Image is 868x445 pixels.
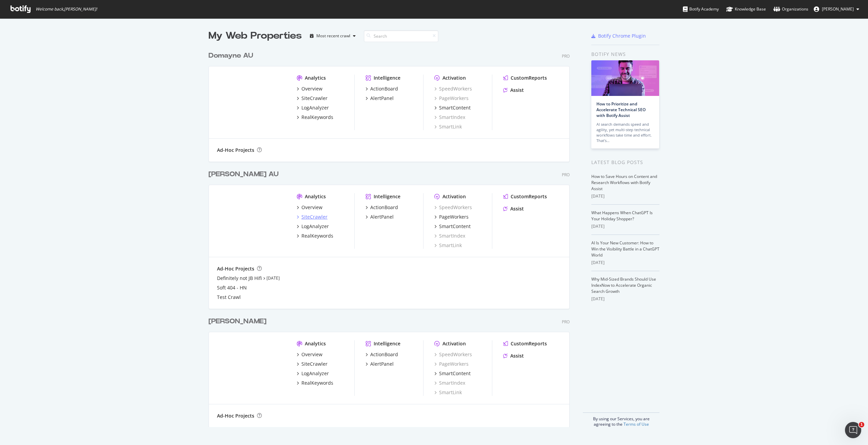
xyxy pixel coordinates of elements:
a: LogAnalyzer [297,223,329,230]
div: [DATE] [591,296,659,302]
div: RealKeywords [301,232,333,239]
div: Botify news [591,50,659,58]
div: LogAnalyzer [301,223,329,230]
a: RealKeywords [297,114,333,121]
a: Definitely not JB Hifi [217,275,262,282]
div: Analytics [305,193,326,200]
div: Activation [442,75,466,81]
a: SpeedWorkers [434,351,472,358]
a: Overview [297,351,322,358]
div: Assist [510,205,524,212]
a: [PERSON_NAME] [209,317,269,326]
div: Botify Chrome Plugin [598,33,646,39]
div: Pro [562,172,570,178]
img: How to Prioritize and Accelerate Technical SEO with Botify Assist [591,60,659,96]
a: Why Mid-Sized Brands Should Use IndexNow to Accelerate Organic Search Growth [591,276,656,294]
div: SmartContent [439,370,471,377]
a: CustomReports [503,75,547,81]
div: RealKeywords [301,380,333,386]
div: CustomReports [511,340,547,347]
div: Ad-Hoc Projects [217,147,254,154]
a: Terms of Use [624,421,649,427]
a: AI Is Your New Customer: How to Win the Visibility Battle in a ChatGPT World [591,240,659,258]
div: SiteCrawler [301,95,328,102]
div: Overview [301,351,322,358]
a: Soft 404 - HN [217,284,247,291]
div: Intelligence [374,193,400,200]
a: Overview [297,204,322,211]
a: RealKeywords [297,380,333,386]
div: [DATE] [591,193,659,199]
a: LogAnalyzer [297,104,329,111]
a: SmartLink [434,242,462,249]
div: Ad-Hoc Projects [217,412,254,419]
div: Analytics [305,75,326,81]
a: PageWorkers [434,361,469,367]
div: Activation [442,193,466,200]
a: How to Prioritize and Accelerate Technical SEO with Botify Assist [596,101,646,118]
a: AlertPanel [366,214,394,220]
div: AlertPanel [370,361,394,367]
a: SmartIndex [434,114,465,121]
a: SmartLink [434,389,462,396]
div: RealKeywords [301,114,333,121]
a: ActionBoard [366,351,398,358]
a: SpeedWorkers [434,204,472,211]
a: CustomReports [503,340,547,347]
a: Assist [503,352,524,359]
span: 1 [859,422,864,427]
div: [DATE] [591,260,659,266]
div: LogAnalyzer [301,370,329,377]
a: [PERSON_NAME] AU [209,169,281,179]
div: PageWorkers [439,214,469,220]
a: Assist [503,205,524,212]
div: Intelligence [374,75,400,81]
a: RealKeywords [297,232,333,239]
div: [DATE] [591,223,659,229]
div: AlertPanel [370,95,394,102]
a: SmartContent [434,223,471,230]
a: Assist [503,87,524,94]
img: www.joycemayne.com.au [217,340,286,395]
div: Overview [301,204,322,211]
div: [PERSON_NAME] AU [209,169,279,179]
div: CustomReports [511,193,547,200]
div: Test Crawl [217,294,241,301]
span: Welcome back, [PERSON_NAME] ! [36,6,97,12]
div: AlertPanel [370,214,394,220]
a: ActionBoard [366,85,398,92]
div: SmartLink [434,123,462,130]
div: ActionBoard [370,204,398,211]
a: How to Save Hours on Content and Research Workflows with Botify Assist [591,174,657,191]
iframe: Intercom live chat [845,422,861,438]
div: SiteCrawler [301,361,328,367]
a: SiteCrawler [297,361,328,367]
a: AlertPanel [366,95,394,102]
div: Activation [442,340,466,347]
div: grid [209,43,575,427]
div: SiteCrawler [301,214,328,220]
div: AI search demands speed and agility, yet multi-step technical workflows take time and effort. Tha... [596,122,654,143]
a: [DATE] [267,275,280,281]
div: ActionBoard [370,351,398,358]
a: SmartIndex [434,380,465,386]
div: Domayne AU [209,51,253,61]
span: Gareth Kleinman [822,6,854,12]
a: Overview [297,85,322,92]
div: PageWorkers [434,95,469,102]
div: Botify Academy [683,6,719,13]
div: LogAnalyzer [301,104,329,111]
a: SpeedWorkers [434,85,472,92]
button: [PERSON_NAME] [808,4,865,15]
a: SmartIndex [434,232,465,239]
div: Intelligence [374,340,400,347]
